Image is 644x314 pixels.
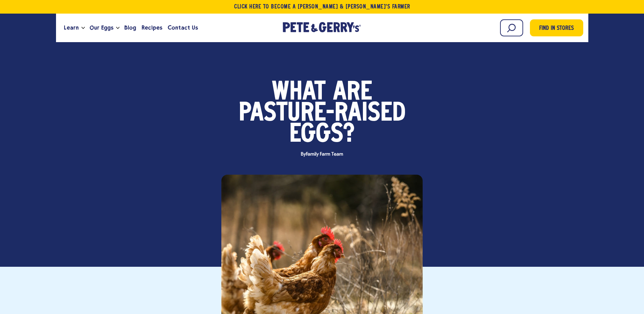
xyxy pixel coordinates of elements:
span: What [272,82,326,103]
span: Learn [64,23,79,32]
a: Blog [122,19,139,37]
span: Blog [124,23,136,32]
input: Search [500,19,523,36]
a: Learn [61,19,81,37]
span: Recipes [142,23,162,32]
a: Recipes [139,19,165,37]
button: Open the dropdown menu for Our Eggs [116,27,119,29]
span: Find in Stores [539,24,574,33]
span: Eggs? [289,124,355,145]
a: Our Eggs [87,19,116,37]
span: Family Farm Team [306,152,343,157]
span: are [333,82,372,103]
span: Our Eggs [90,23,113,32]
span: Pasture-Raised [239,103,406,124]
a: Contact Us [165,19,201,37]
span: Contact Us [168,23,198,32]
a: Find in Stores [530,19,583,36]
button: Open the dropdown menu for Learn [81,27,85,29]
span: By [297,152,346,157]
